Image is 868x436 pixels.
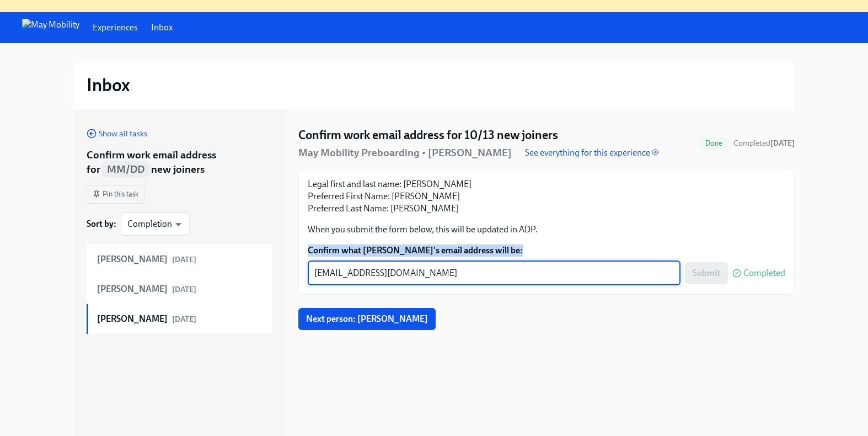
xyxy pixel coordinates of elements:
[97,253,168,265] strong: [PERSON_NAME]
[298,146,512,160] h5: May Mobility Preboarding • [PERSON_NAME]
[314,267,674,280] textarea: [EMAIL_ADDRESS][DOMAIN_NAME]
[22,19,79,36] img: May Mobility
[172,285,196,294] strong: [DATE]
[87,274,272,304] a: [PERSON_NAME][DATE]
[87,218,116,230] strong: Sort by :
[93,189,138,200] span: Pin this task
[151,22,173,34] a: Inbox
[87,148,272,176] div: Confirm work email address for new joiners
[97,283,168,295] strong: [PERSON_NAME]
[308,244,785,257] label: Confirm what [PERSON_NAME]'s email address will be:
[308,224,785,236] p: When you submit the form below, this will be updated in ADP.
[298,127,558,143] h4: Confirm work email address for 10/13 new joiners
[87,74,130,96] h2: Inbox
[733,138,795,148] span: October 8th, 2025 08:27
[87,185,144,204] button: Pin this task
[525,147,658,159] a: See everything for this experience
[93,22,138,34] a: Experiences
[306,313,428,325] span: Next person: [PERSON_NAME]
[87,127,147,139] a: Show all tasks
[97,313,168,325] strong: [PERSON_NAME]
[101,161,150,178] span: MM/DD
[87,128,147,139] button: Show all tasks
[87,304,272,334] a: [PERSON_NAME][DATE]
[172,315,196,324] strong: [DATE]
[733,139,795,148] span: Completed
[172,315,196,324] span: October 8th, 2025 08:27
[87,244,272,274] a: [PERSON_NAME][DATE]
[770,139,795,148] strong: [DATE]
[743,269,785,278] span: Completed
[172,255,196,264] strong: [DATE]
[298,308,436,330] button: Next person: [PERSON_NAME]
[172,285,196,294] span: October 6th, 2025 16:39
[699,139,729,147] span: Done
[308,178,785,215] p: Legal first and last name: [PERSON_NAME] Preferred First Name: [PERSON_NAME] Preferred Last Name:...
[121,212,190,236] div: Completion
